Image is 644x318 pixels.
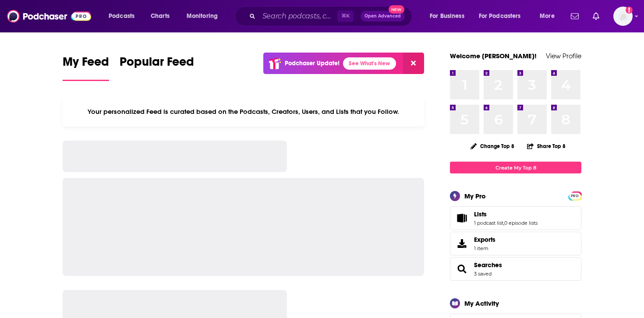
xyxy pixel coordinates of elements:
[285,60,340,67] p: Podchaser Update!
[474,245,495,251] span: 1 item
[63,54,109,81] a: My Feed
[474,271,492,277] a: 3 saved
[473,9,534,23] button: open menu
[430,10,464,22] span: For Business
[450,257,581,281] span: Searches
[389,5,404,14] span: New
[464,299,499,307] div: My Activity
[474,210,487,218] span: Lists
[474,261,502,269] a: Searches
[567,9,582,24] a: Show notifications dropdown
[7,8,91,25] img: Podchaser - Follow, Share and Rate Podcasts
[109,10,134,22] span: Podcasts
[120,54,194,74] span: Popular Feed
[151,10,170,22] span: Charts
[503,220,504,226] span: ,
[453,212,471,224] a: Lists
[570,192,580,199] a: PRO
[180,9,229,23] button: open menu
[527,138,566,155] button: Share Top 8
[450,232,581,255] a: Exports
[120,54,194,81] a: Popular Feed
[453,237,471,250] span: Exports
[465,141,520,152] button: Change Top 8
[63,54,109,74] span: My Feed
[464,192,486,200] div: My Pro
[504,220,538,226] a: 0 episode lists
[187,10,218,22] span: Monitoring
[453,263,471,275] a: Searches
[589,9,603,24] a: Show notifications dropdown
[626,7,633,14] svg: Add a profile image
[474,210,538,218] a: Lists
[474,220,503,226] a: 1 podcast list
[243,6,421,26] div: Search podcasts, credits, & more...
[474,236,495,244] span: Exports
[450,162,581,173] a: Create My Top 8
[450,52,537,60] a: Welcome [PERSON_NAME]!
[613,7,633,26] button: Show profile menu
[613,7,633,26] img: User Profile
[546,52,581,60] a: View Profile
[259,9,337,23] input: Search podcasts, credits, & more...
[479,10,521,22] span: For Podcasters
[534,9,566,23] button: open menu
[343,57,396,70] a: See What's New
[450,206,581,230] span: Lists
[424,9,475,23] button: open menu
[103,9,146,23] button: open menu
[361,11,405,21] button: Open AdvancedNew
[145,9,175,23] a: Charts
[337,11,354,22] span: ⌘ K
[63,97,424,127] div: Your personalized Feed is curated based on the Podcasts, Creators, Users, and Lists that you Follow.
[364,14,401,18] span: Open Advanced
[613,7,633,26] span: Logged in as katiewhorton
[540,10,555,22] span: More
